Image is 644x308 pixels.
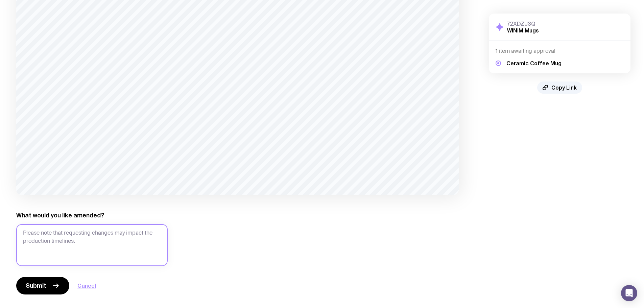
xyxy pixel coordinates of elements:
button: Cancel [77,282,96,290]
h2: WINIM Mugs [507,27,539,34]
button: Submit [16,277,69,294]
button: Copy Link [537,81,582,94]
span: Submit [26,282,46,290]
h3: 72XDZJ3Q [507,20,539,27]
label: What would you like amended? [16,211,104,219]
span: Copy Link [551,84,577,91]
div: Open Intercom Messenger [621,285,637,301]
h5: Ceramic Coffee Mug [506,60,562,67]
h4: 1 item awaiting approval [496,48,624,54]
